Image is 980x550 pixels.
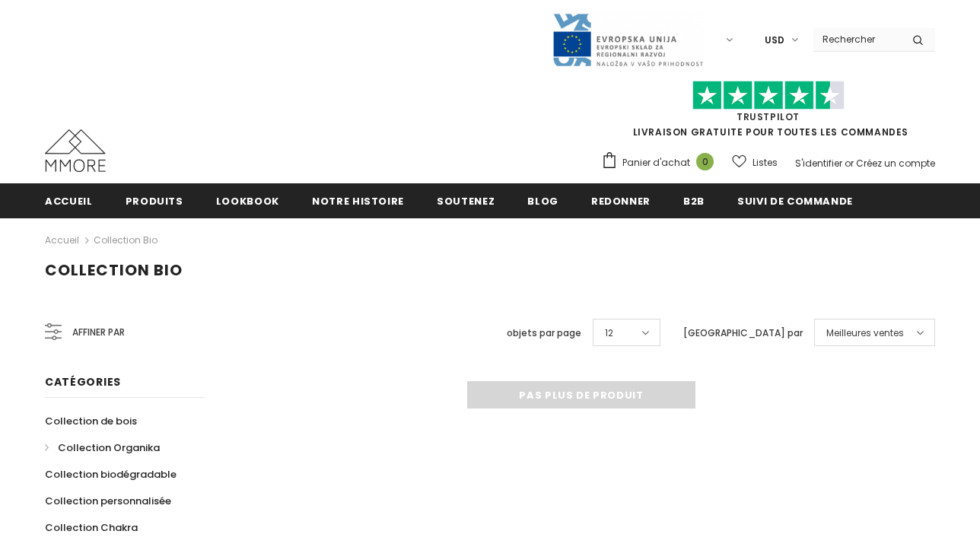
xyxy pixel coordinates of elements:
[813,28,901,50] input: Search Site
[856,157,935,170] a: Créez un compte
[845,157,854,170] span: or
[601,151,721,174] a: Panier d'achat 0
[45,488,171,514] a: Collection personnalisée
[58,440,160,455] span: Collection Organika
[437,183,495,218] a: soutenez
[732,149,778,176] a: Listes
[45,259,183,281] span: Collection Bio
[45,374,121,389] span: Catégories
[696,153,714,170] span: 0
[737,194,853,208] span: Suivi de commande
[437,194,495,208] span: soutenez
[45,408,137,434] a: Collection de bois
[312,194,404,208] span: Notre histoire
[622,155,690,170] span: Panier d'achat
[126,194,183,208] span: Produits
[45,467,177,482] span: Collection biodégradable
[126,183,183,218] a: Produits
[45,461,177,488] a: Collection biodégradable
[591,183,651,218] a: Redonner
[216,183,279,218] a: Lookbook
[507,326,581,341] label: objets par page
[527,183,558,218] a: Blog
[552,12,704,68] img: Javni Razpis
[216,194,279,208] span: Lookbook
[72,324,125,341] span: Affiner par
[45,520,138,535] span: Collection Chakra
[605,326,613,341] span: 12
[826,326,904,341] span: Meilleures ventes
[45,434,160,461] a: Collection Organika
[552,33,704,46] a: Javni Razpis
[45,514,138,541] a: Collection Chakra
[45,194,93,208] span: Accueil
[94,234,157,246] a: Collection Bio
[45,494,171,508] span: Collection personnalisée
[765,33,784,48] span: USD
[527,194,558,208] span: Blog
[737,183,853,218] a: Suivi de commande
[752,155,778,170] span: Listes
[45,414,137,428] span: Collection de bois
[692,81,845,110] img: Faites confiance aux étoiles pilotes
[45,231,79,250] a: Accueil
[45,129,106,172] img: Cas MMORE
[683,194,705,208] span: B2B
[45,183,93,218] a: Accueil
[591,194,651,208] span: Redonner
[683,326,803,341] label: [GEOGRAPHIC_DATA] par
[737,110,800,123] a: TrustPilot
[601,87,935,138] span: LIVRAISON GRATUITE POUR TOUTES LES COMMANDES
[795,157,842,170] a: S'identifier
[312,183,404,218] a: Notre histoire
[683,183,705,218] a: B2B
